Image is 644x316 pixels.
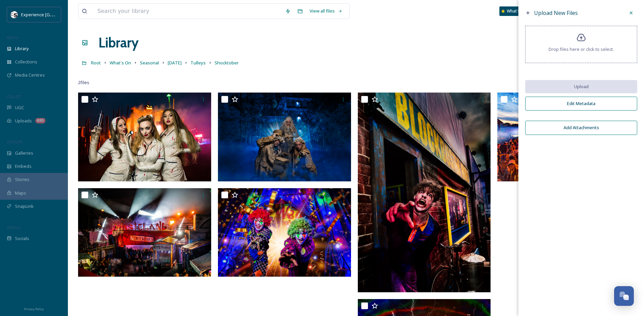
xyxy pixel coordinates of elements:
[15,150,33,156] span: Galleries
[78,93,211,181] img: Street Theatre - Nurse .jpg
[35,118,45,123] div: 695
[21,11,88,18] span: Experience [GEOGRAPHIC_DATA]
[7,225,20,230] span: SOCIALS
[215,60,239,66] span: Shocktober
[549,46,614,53] span: Drop files here or click to select.
[24,304,44,313] a: Privacy Policy
[15,176,30,183] span: Stories
[525,121,637,135] button: Add Attachments
[15,45,29,52] span: Library
[614,286,634,306] button: Open Chat
[15,118,32,124] span: Uploads
[15,59,37,65] span: Collections
[15,190,26,196] span: Maps
[190,60,206,66] span: Tulleys
[497,93,630,181] img: Flamin' Tractor.jpg
[94,4,282,19] input: Search your library
[534,9,578,17] span: Upload New Files
[15,203,34,210] span: SnapLink
[11,11,18,18] img: WSCC%20ES%20Socials%20Icon%20-%20Secondary%20-%20Black.jpg
[91,60,101,66] span: Root
[15,104,24,111] span: UGC
[218,188,351,277] img: Clowns 2.JPG
[110,59,131,67] a: What's On
[110,60,131,66] span: What's On
[78,188,211,277] img: DSC06057-Enhanced-NR.jpg
[215,59,239,67] a: Shocktober
[190,59,206,67] a: Tulleys
[15,72,45,78] span: Media Centres
[7,94,21,99] span: COLLECT
[358,93,491,292] img: aaaaa-3973.jpg
[24,307,44,311] span: Privacy Policy
[499,6,533,16] a: What's New
[140,59,159,67] a: Seasonal
[306,4,346,18] a: View all files
[140,60,159,66] span: Seasonal
[168,59,182,67] a: [DATE]
[525,80,637,93] button: Upload
[91,59,101,67] a: Root
[15,163,32,170] span: Embeds
[15,235,29,242] span: Socials
[525,97,637,111] button: Edit Metadata
[218,93,351,181] img: the manor house-2.jpg
[78,79,89,86] span: 2 file s
[7,139,22,144] span: WIDGETS
[98,33,139,53] a: Library
[7,35,19,40] span: MEDIA
[168,60,182,66] span: [DATE]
